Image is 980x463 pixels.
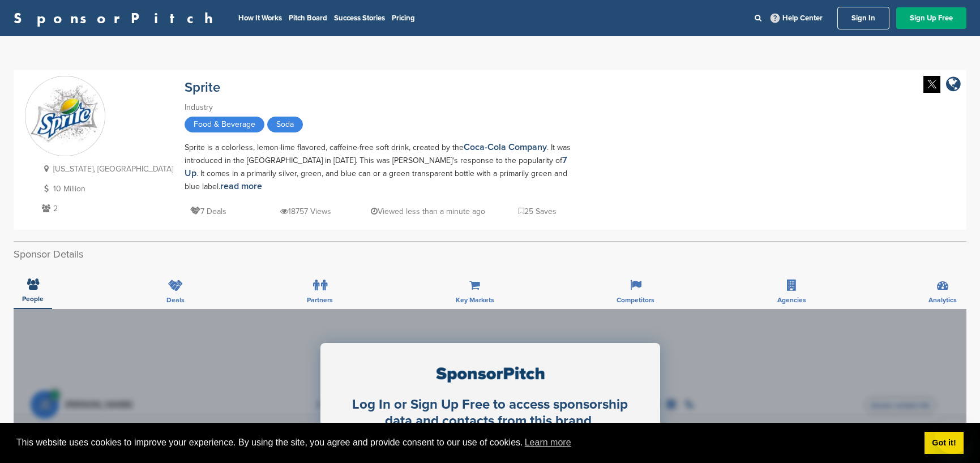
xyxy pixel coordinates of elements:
[946,76,961,95] a: company link
[617,297,654,303] span: Competitors
[25,77,105,156] img: Sponsorpitch & Sprite
[39,202,173,216] p: 2
[190,204,226,218] p: 7 Deals
[334,14,385,23] a: Success Stories
[185,117,264,132] span: Food & Beverage
[340,397,640,430] div: Log In or Sign Up Free to access sponsorship data and contacts from this brand.
[22,295,44,302] span: People
[464,142,547,153] a: Coca-Cola Company
[307,297,333,303] span: Partners
[220,181,262,192] a: read more
[185,141,581,193] div: Sprite is a colorless, lemon-lime flavored, caffeine-free soft drink, created by the . It was int...
[837,7,889,29] a: Sign In
[456,297,494,303] span: Key Markets
[267,117,303,132] span: Soda
[238,14,282,23] a: How It Works
[14,247,966,262] h2: Sponsor Details
[392,14,415,23] a: Pricing
[185,79,220,96] a: Sprite
[925,432,964,455] a: dismiss cookie message
[14,11,220,25] a: SponsorPitch
[768,11,825,25] a: Help Center
[371,204,485,218] p: Viewed less than a minute ago
[16,434,915,451] span: This website uses cookies to improve your experience. By using the site, you agree and provide co...
[523,434,573,451] a: learn more about cookies
[166,297,185,303] span: Deals
[923,76,940,93] img: Twitter white
[519,204,557,218] p: 25 Saves
[777,297,806,303] span: Agencies
[39,162,173,176] p: [US_STATE], [GEOGRAPHIC_DATA]
[280,204,331,218] p: 18757 Views
[935,418,971,454] iframe: Button to launch messaging window
[928,297,957,303] span: Analytics
[185,101,581,114] div: Industry
[896,7,966,29] a: Sign Up Free
[289,14,327,23] a: Pitch Board
[39,182,173,196] p: 10 Million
